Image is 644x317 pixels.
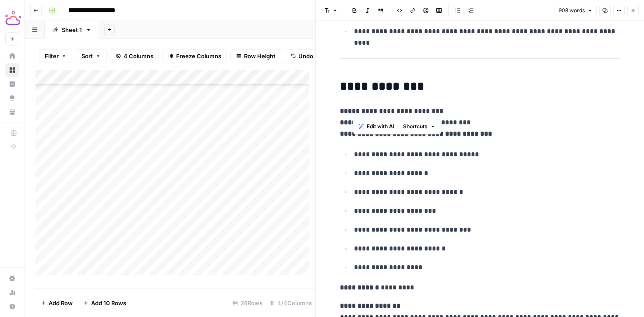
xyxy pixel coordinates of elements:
span: Undo [298,52,313,60]
a: Usage [5,285,19,299]
span: Add 10 Rows [91,299,126,307]
span: Add Row [49,299,73,307]
span: Shortcuts [403,123,428,130]
button: Help + Support [5,299,19,313]
a: Settings [5,271,19,285]
button: Row Height [230,49,281,63]
button: 4 Columns [110,49,159,63]
button: Shortcuts [400,121,439,132]
button: Edit with AI [355,121,398,132]
span: Edit with AI [367,123,394,130]
a: Sheet 1 [45,21,99,39]
a: Browse [5,63,19,77]
button: Sort [76,49,106,63]
button: Workspace: Tactiq [5,7,19,29]
button: Undo [285,49,319,63]
button: 908 words [555,5,597,16]
span: Sort [81,52,93,60]
span: Freeze Columns [176,52,221,60]
span: 4 Columns [124,52,153,60]
span: Row Height [244,52,276,60]
a: Your Data [5,105,19,119]
button: Freeze Columns [163,49,227,63]
div: Sheet 1 [62,25,82,34]
span: 908 words [559,7,585,14]
button: Add Row [35,296,78,310]
div: 4/4 Columns [266,296,315,310]
a: Insights [5,77,19,91]
a: Opportunities [5,91,19,105]
img: Tactiq Logo [5,10,21,26]
button: Filter [39,49,72,63]
a: Home [5,49,19,63]
span: Filter [45,52,59,60]
button: Add 10 Rows [78,296,131,310]
div: 28 Rows [229,296,266,310]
